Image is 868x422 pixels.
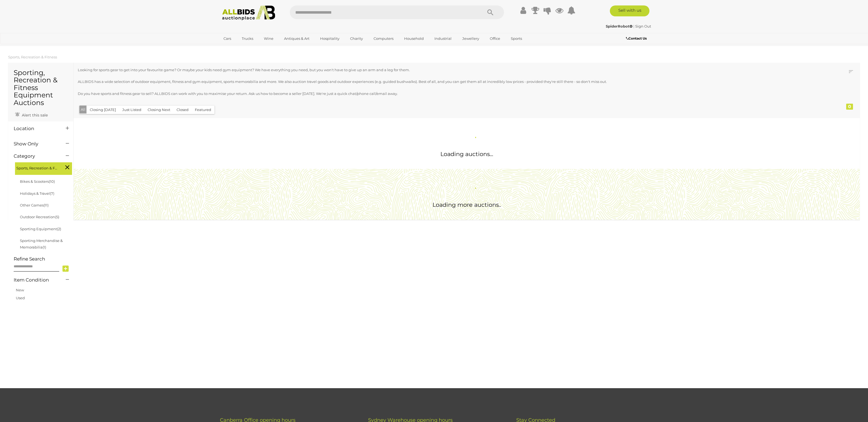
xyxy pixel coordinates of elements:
a: Used [16,296,25,300]
a: Holidays & Travel(7) [20,191,54,196]
a: SpiderRobot [606,24,633,28]
a: Sports [507,34,526,43]
span: (7) [50,191,54,196]
a: Sports, Recreation & Fitness [8,55,57,59]
span: (10) [49,179,55,184]
span: Alert this sale [20,113,48,118]
a: Sporting Equipment(2) [20,227,61,231]
strong: SpiderRobot [606,24,633,28]
a: Sporting Merchandise & Memorabilia(1) [20,238,63,249]
a: Sign Out [635,24,651,28]
span: Loading auctions... [440,151,493,157]
span: (1) [43,245,46,249]
h4: Show Only [14,141,58,146]
a: Bikes & Scooters(10) [20,179,55,184]
button: Featured [192,106,214,114]
a: Outdoor Recreation(5) [20,215,59,219]
span: Sports, Recreation & Fitness [16,164,57,171]
img: Allbids.com.au [219,5,278,20]
span: | [633,24,634,28]
button: Closing Next [144,106,174,114]
div: 0 [846,104,853,110]
a: Other Games(11) [20,203,49,207]
a: Alert this sale [14,110,49,119]
a: Wine [260,34,277,43]
a: Industrial [431,34,455,43]
a: Cars [220,34,235,43]
h4: Item Condition [14,277,58,283]
a: Office [486,34,504,43]
button: All [79,106,87,113]
a: Hospitality [317,34,343,43]
h4: Refine Search [14,256,72,262]
span: (2) [57,227,61,231]
a: Trucks [238,34,257,43]
a: Sell with us [610,5,649,16]
h4: Category [14,154,58,159]
button: Closing [DATE] [86,106,119,114]
a: Household [401,34,427,43]
p: Do you have sports and fitness gear to sell? ALLBIDS can work with you to maximise your return. A... [78,91,787,97]
a: [GEOGRAPHIC_DATA] [220,43,266,52]
a: Antiques & Art [281,34,313,43]
h1: Sporting, Recreation & Fitness Equipment Auctions [14,69,68,107]
span: (11) [44,203,49,207]
a: Charity [347,34,366,43]
p: ALLBIDS has a wide selection of outdoor equipment, fitness and gym equipment, sports memorabilia ... [78,79,787,85]
h4: Location [14,126,58,131]
a: Contact Us [626,35,648,41]
span: Loading more auctions.. [432,201,501,208]
button: Search [477,5,504,19]
span: (5) [55,215,59,219]
b: Contact Us [626,36,647,40]
button: Closed [173,106,192,114]
button: Just Listed [119,106,145,114]
a: Computers [370,34,397,43]
p: Looking for sports gear to get into your favourite game? Or maybe your kids need gym equipment? W... [78,67,787,73]
a: Jewellery [459,34,483,43]
a: New [16,288,24,292]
